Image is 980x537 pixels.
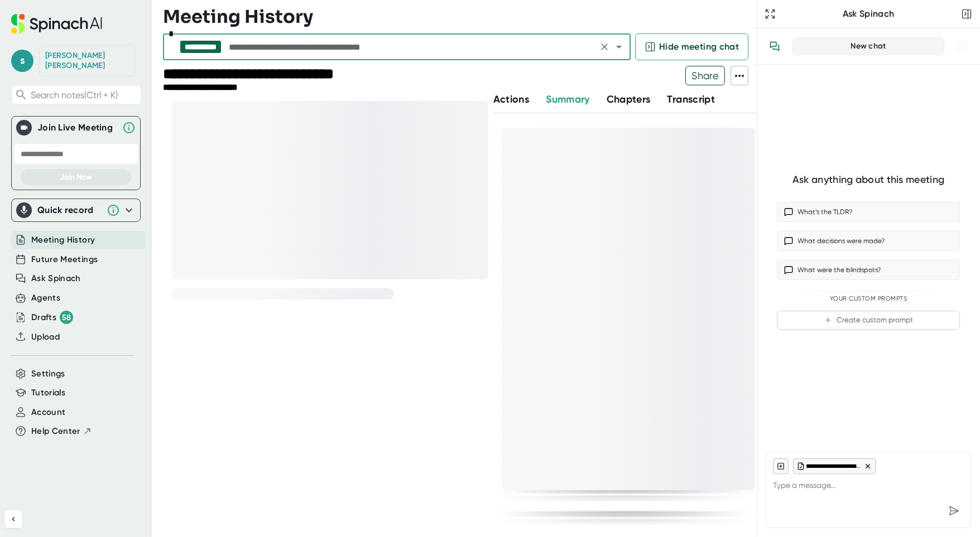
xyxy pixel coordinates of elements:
[60,172,92,182] span: Join Now
[31,425,80,438] span: Help Center
[597,39,612,55] button: Clear
[31,311,73,324] button: Drafts 58
[493,92,529,107] button: Actions
[635,33,748,60] button: Hide meeting chat
[959,6,974,22] button: Close conversation sidebar
[607,92,651,107] button: Chapters
[31,272,81,285] button: Ask Spinach
[546,92,589,107] button: Summary
[667,92,715,107] button: Transcript
[777,311,960,330] button: Create custom prompt
[18,122,30,133] img: Join Live Meeting
[777,295,960,303] div: Your Custom Prompts
[493,93,529,105] span: Actions
[4,510,22,528] button: Collapse sidebar
[60,311,73,324] div: 58
[686,66,724,85] span: Share
[163,6,313,27] h3: Meeting History
[944,501,964,521] div: Send message
[45,51,129,70] div: Stephanie Jacquez
[31,386,65,399] button: Tutorials
[777,260,960,280] button: What were the blindspots?
[546,93,589,105] span: Summary
[611,39,627,55] button: Open
[16,199,136,221] div: Quick record
[659,40,739,54] span: Hide meeting chat
[792,173,944,186] div: Ask anything about this meeting
[762,6,778,22] button: Expand to Ask Spinach page
[37,205,101,216] div: Quick record
[31,311,73,324] div: Drafts
[800,41,937,51] div: New chat
[16,117,136,139] div: Join Live MeetingJoin Live Meeting
[31,234,95,246] button: Meeting History
[31,406,65,419] button: Account
[763,35,786,57] button: View conversation history
[667,93,715,105] span: Transcript
[31,292,60,304] button: Agents
[21,169,131,185] button: Join Now
[31,253,98,266] button: Future Meetings
[607,93,651,105] span: Chapters
[31,331,60,344] button: Upload
[777,202,960,222] button: What’s the TLDR?
[777,231,960,251] button: What decisions were made?
[685,66,725,85] button: Share
[11,50,33,72] span: s
[37,122,117,133] div: Join Live Meeting
[31,90,138,100] span: Search notes (Ctrl + K)
[31,425,92,438] button: Help Center
[778,8,959,20] div: Ask Spinach
[31,367,65,380] button: Settings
